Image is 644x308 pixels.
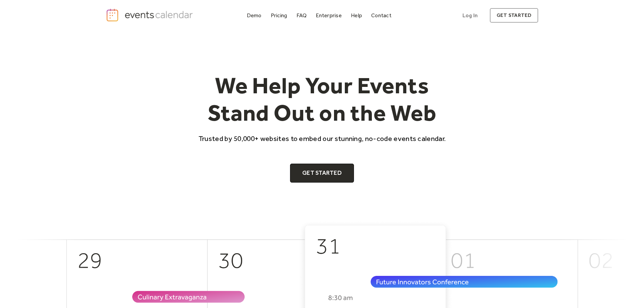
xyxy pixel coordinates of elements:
[244,11,264,20] a: Demo
[368,11,394,20] a: Contact
[294,11,310,20] a: FAQ
[348,11,365,20] a: Help
[316,14,341,17] div: Enterprise
[268,11,290,20] a: Pricing
[371,14,391,17] div: Contact
[296,14,307,17] div: FAQ
[351,14,362,17] div: Help
[106,8,195,22] a: home
[247,14,262,17] div: Demo
[490,8,538,23] a: get started
[192,72,452,127] h1: We Help Your Events Stand Out on the Web
[313,11,344,20] a: Enterprise
[290,164,354,183] a: Get Started
[271,14,287,17] div: Pricing
[192,134,452,143] p: Trusted by 50,000+ websites to embed our stunning, no-code events calendar.
[456,8,484,23] a: Log In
